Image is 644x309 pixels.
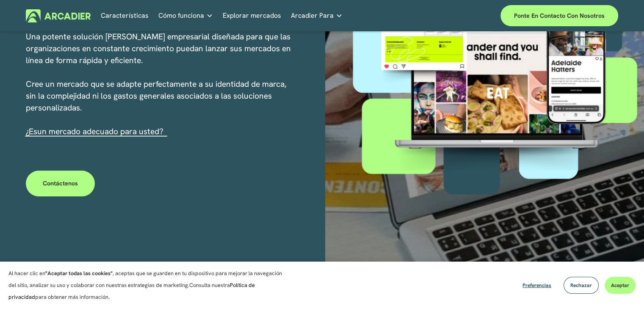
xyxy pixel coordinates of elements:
font: Cómo funciona [158,11,204,20]
font: Preferencias [522,282,551,289]
font: Explorar mercados [223,11,281,20]
font: Ponte en contacto con nosotros [514,12,605,19]
font: Consulta nuestra [189,281,230,289]
a: menú desplegable de carpetas [291,9,343,22]
font: Rechazar [570,282,592,289]
font: Arcadier Para [291,11,334,20]
img: Arcadier [26,9,91,22]
font: Contáctenos [43,179,78,187]
a: menú desplegable de carpetas [158,9,213,22]
font: Una potente solución [PERSON_NAME] empresarial diseñada para que las organizaciones en constante ... [26,31,293,66]
font: Características [101,11,149,20]
a: Contáctenos [26,171,95,196]
font: Al hacer clic en [8,270,45,277]
a: Ponte en contacto con nosotros [500,5,618,26]
a: un mercado adecuado para usted? [37,126,163,137]
a: Explorar mercados [223,9,281,22]
font: ¿Es [26,126,37,137]
iframe: Widget de chat [602,268,644,309]
button: Preferencias [516,277,558,294]
a: Características [101,9,149,22]
font: para obtener más información. [35,293,110,301]
font: , aceptas que se guarden en tu dispositivo para mejorar la navegación del sitio, analizar su uso ... [8,270,282,289]
font: "Aceptar todas las cookies" [45,270,113,277]
font: Cree un mercado que se adapte perfectamente a su identidad de marca, sin la complejidad ni los ga... [26,79,289,113]
button: Rechazar [564,277,599,294]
